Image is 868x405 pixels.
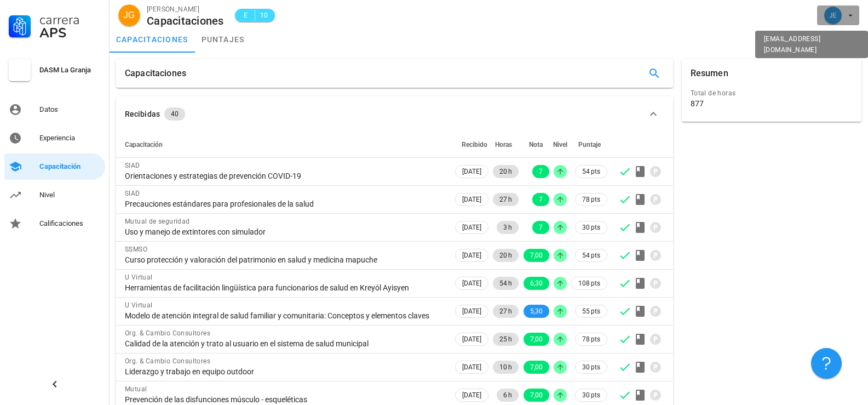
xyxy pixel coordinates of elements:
[4,153,105,180] a: Capacitación
[39,162,101,171] div: Capacitación
[539,193,543,206] span: 7
[530,333,543,346] span: 7,00
[499,277,512,290] span: 54 h
[462,305,481,317] span: [DATE]
[499,361,512,374] span: 10 h
[530,249,543,262] span: 7,00
[499,305,512,318] span: 27 h
[118,4,140,26] div: avatar
[462,277,481,289] span: [DATE]
[125,246,147,253] span: SSMSO
[125,162,140,169] span: SIAD
[462,141,487,149] span: Recibido
[691,99,704,109] div: 877
[125,255,444,265] div: Curso protección y valoración del patrimonio en salud y medicina mapuche
[582,390,600,401] span: 30 pts
[195,26,251,53] a: puntajes
[125,171,444,181] div: Orientaciones y estrategias de prevención COVID-19
[171,107,179,121] span: 40
[125,301,153,309] span: U Virtual
[578,278,600,289] span: 108 pts
[39,105,101,114] div: Datos
[530,361,543,374] span: 7,00
[125,190,140,197] span: SIAD
[462,249,481,261] span: [DATE]
[582,222,600,233] span: 30 pts
[125,385,147,393] span: Mutual
[462,389,481,401] span: [DATE]
[124,4,135,26] span: JG
[462,221,481,233] span: [DATE]
[691,59,728,88] div: Resumen
[491,132,521,158] th: Horas
[125,367,444,377] div: Liderazgo y trabajo en equipo outdoor
[462,361,481,373] span: [DATE]
[824,7,842,24] div: avatar
[39,219,101,228] div: Calificaciones
[39,66,101,75] div: DASM La Granja
[125,227,444,237] div: Uso y manejo de extintores con simulador
[125,329,210,337] span: Org. & Cambio Consultores
[539,165,543,178] span: 7
[125,108,160,120] div: Recibidas
[125,357,210,365] span: Org. & Cambio Consultores
[553,141,567,149] span: Nivel
[110,26,195,53] a: capacitaciones
[116,96,673,132] button: Recibidas 40
[462,166,481,178] span: [DATE]
[582,334,600,345] span: 78 pts
[551,132,569,158] th: Nivel
[125,273,153,281] span: U Virtual
[578,141,601,149] span: Puntaje
[4,125,105,151] a: Experiencia
[582,306,600,317] span: 55 pts
[503,389,512,402] span: 6 h
[125,339,444,349] div: Calidad de la atención y trato al usuario en el sistema de salud municipal
[582,194,600,205] span: 78 pts
[147,4,224,15] div: [PERSON_NAME]
[539,221,543,234] span: 7
[39,191,101,199] div: Nivel
[116,132,453,158] th: Capacitación
[260,10,268,21] span: 10
[39,134,101,142] div: Experiencia
[499,193,512,206] span: 27 h
[125,59,186,88] div: Capacitaciones
[4,182,105,208] a: Nivel
[495,141,512,149] span: Horas
[125,395,444,404] div: Prevención de las disfunciones músculo - esqueléticas
[462,193,481,206] span: [DATE]
[462,333,481,345] span: [DATE]
[530,277,543,290] span: 6,30
[529,141,543,149] span: Nota
[453,132,491,158] th: Recibido
[499,333,512,346] span: 25 h
[125,199,444,209] div: Precauciones estándares para profesionales de la salud
[4,210,105,237] a: Calificaciones
[569,132,610,158] th: Puntaje
[582,362,600,373] span: 30 pts
[147,15,224,27] div: Capacitaciones
[691,88,853,99] div: Total de horas
[582,250,600,261] span: 54 pts
[499,165,512,178] span: 20 h
[582,166,600,177] span: 54 pts
[39,26,101,39] div: APS
[499,249,512,262] span: 20 h
[125,311,444,321] div: Modelo de atención integral de salud familiar y comunitaria: Conceptos y elementos claves
[503,221,512,234] span: 3 h
[39,13,101,26] div: Carrera
[125,283,444,293] div: Herramientas de facilitación lingüística para funcionarios de salud en Kreyól Ayisyen
[242,10,250,21] span: E
[530,305,543,318] span: 5,30
[125,218,190,225] span: Mutual de seguridad
[521,132,551,158] th: Nota
[125,141,163,149] span: Capacitación
[530,389,543,402] span: 7,00
[4,96,105,123] a: Datos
